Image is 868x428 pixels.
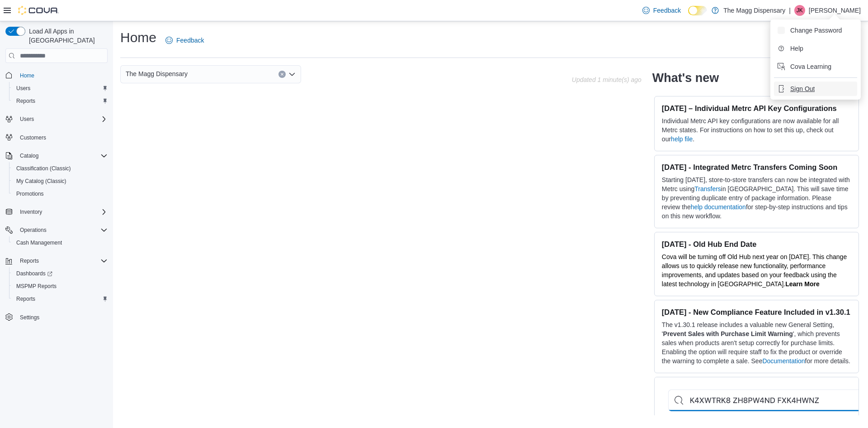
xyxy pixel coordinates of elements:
nav: Complex example [5,65,108,347]
span: Load All Apps in [GEOGRAPHIC_DATA] [25,27,108,45]
span: Reports [13,293,108,304]
a: Dashboards [13,268,56,279]
img: Cova [18,6,59,15]
span: Settings [16,312,108,323]
span: Inventory [20,208,42,216]
button: Users [2,113,111,125]
span: Users [16,85,30,92]
span: Classification (Classic) [16,165,71,172]
span: Customers [16,132,108,143]
span: Cash Management [16,239,62,246]
span: Operations [16,225,108,236]
span: Users [16,114,108,125]
button: Clear input [278,71,286,78]
span: Users [13,83,108,94]
button: Catalog [2,149,111,162]
span: Promotions [13,188,108,199]
p: The Magg Dispensary [723,5,785,16]
div: Julie Knight [794,5,805,16]
button: Inventory [16,207,46,217]
a: Classification (Classic) [13,163,75,174]
span: Reports [13,96,108,106]
span: Reports [20,257,39,264]
h3: [DATE] - Integrated Metrc Transfers Coming Soon [662,163,851,172]
button: Operations [2,224,111,236]
span: Reports [16,255,108,266]
button: Reports [9,293,111,305]
span: Inventory [16,207,108,217]
span: Catalog [20,152,38,159]
h3: [DATE] - New Compliance Feature Included in v1.30.1 [662,308,851,317]
span: Customers [20,134,46,141]
span: My Catalog (Classic) [16,178,66,185]
button: MSPMP Reports [9,280,111,293]
button: Help [774,41,857,56]
h3: [DATE] – Individual Metrc API Key Configurations [662,104,851,113]
a: Reports [13,96,39,106]
span: My Catalog (Classic) [13,176,108,187]
button: Customers [2,131,111,144]
button: Cova Learning [774,59,857,74]
p: The v1.30.1 release includes a valuable new General Setting, ' ', which prevents sales when produ... [662,320,851,365]
p: Updated 1 minute(s) ago [572,76,642,83]
h1: Home [120,29,156,47]
button: Reports [16,255,42,266]
p: [PERSON_NAME] [809,5,861,16]
p: Starting [DATE], store-to-store transfers can now be integrated with Metrc using in [GEOGRAPHIC_D... [662,175,851,221]
span: MSPMP Reports [13,281,108,292]
a: help file [671,135,693,143]
span: Settings [20,314,39,321]
a: Dashboards [9,267,111,280]
span: Cova Learning [790,62,831,71]
a: Settings [16,312,43,323]
span: Dashboards [16,270,52,277]
h3: [DATE] - Old Hub End Date [662,240,851,249]
a: Customers [16,132,50,143]
span: Classification (Classic) [13,163,108,174]
button: Sign Out [774,82,857,96]
a: MSPMP Reports [13,281,60,292]
button: Reports [2,255,111,267]
a: help documentation [691,203,746,211]
span: The Magg Dispensary [126,68,188,79]
span: Catalog [16,150,108,161]
span: Change Password [790,26,842,35]
button: Open list of options [288,71,296,78]
a: Home [16,70,38,81]
button: Promotions [9,188,111,200]
button: My Catalog (Classic) [9,175,111,188]
span: Help [790,44,803,53]
span: Home [20,72,34,79]
span: Dashboards [13,268,108,279]
a: Learn More [785,280,819,288]
span: Promotions [16,190,44,197]
span: JK [797,5,803,16]
span: Sign Out [790,84,815,93]
span: Feedback [653,6,681,15]
button: Classification (Classic) [9,162,111,175]
h2: What's new [652,71,719,85]
a: Cash Management [13,237,66,248]
span: Reports [16,97,35,105]
a: Promotions [13,188,47,199]
span: Cash Management [13,237,108,248]
button: Home [2,68,111,82]
input: Dark Mode [688,6,707,15]
button: Users [16,114,38,125]
button: Inventory [2,206,111,218]
a: Users [13,83,34,94]
button: Reports [9,95,111,107]
a: Transfers [694,185,721,192]
span: Users [20,115,34,123]
span: Cova will be turning off Old Hub next year on [DATE]. This change allows us to quickly release ne... [662,253,847,288]
p: Individual Metrc API key configurations are now available for all Metrc states. For instructions ... [662,116,851,144]
a: Documentation [762,357,805,365]
button: Users [9,82,111,95]
p: | [789,5,791,16]
span: Reports [16,295,35,303]
button: Cash Management [9,236,111,249]
span: Feedback [176,36,204,45]
button: Settings [2,311,111,324]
